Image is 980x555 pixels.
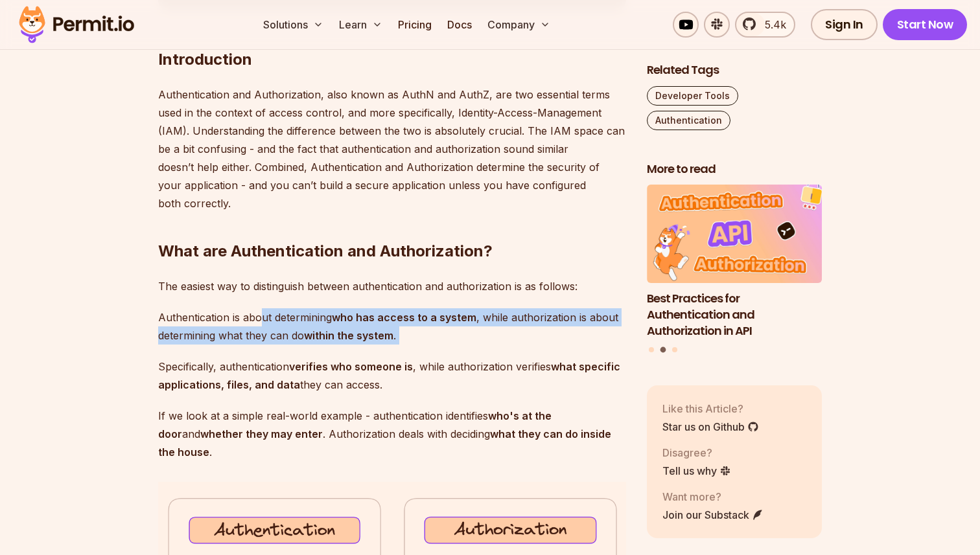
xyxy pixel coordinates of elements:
[883,9,968,40] a: Start Now
[158,277,626,295] p: The easiest way to distinguish between authentication and authorization is as follows:
[647,185,822,284] img: Best Practices for Authentication and Authorization in API
[158,427,611,459] strong: what they can do inside the house
[735,12,795,38] a: 5.4k
[158,85,626,212] p: Authentication and Authorization, also known as AuthN and AuthZ, are two essential terms used in ...
[662,419,759,435] a: Star us on Github
[811,9,878,40] a: Sign In
[158,189,626,262] h2: What are Authentication and Authorization?
[332,311,476,324] strong: who has access to a system
[647,161,822,177] h2: More to read
[482,12,555,38] button: Company
[200,427,323,440] strong: whether they may enter
[647,62,822,78] h2: Related Tags
[647,111,730,130] a: Authentication
[662,445,731,460] p: Disagree?
[647,185,822,339] a: Best Practices for Authentication and Authorization in APIBest Practices for Authentication and A...
[647,185,822,339] li: 2 of 3
[672,347,677,352] button: Go to slide 3
[757,17,786,32] span: 5.4k
[13,3,140,47] img: Permit logo
[158,357,626,394] p: Specifically, authentication , while authorization verifies they can access.
[662,489,764,504] p: Want more?
[258,12,329,38] button: Solutions
[660,347,666,353] button: Go to slide 2
[158,407,626,461] p: If we look at a simple real-world example - authentication identifies and . Authorization deals w...
[158,360,620,391] strong: what specific applications, files, and data
[304,329,393,342] strong: within the system
[649,347,654,352] button: Go to slide 1
[158,308,626,345] p: Authentication is about determining , while authorization is about determining what they can do .
[662,401,759,416] p: Like this Article?
[158,409,552,440] strong: who's at the door
[647,86,738,106] a: Developer Tools
[647,185,822,355] div: Posts
[334,12,388,38] button: Learn
[393,12,437,38] a: Pricing
[662,463,731,479] a: Tell us why
[289,360,413,373] strong: verifies who someone is
[442,12,477,38] a: Docs
[647,291,822,339] h3: Best Practices for Authentication and Authorization in API
[662,507,764,523] a: Join our Substack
